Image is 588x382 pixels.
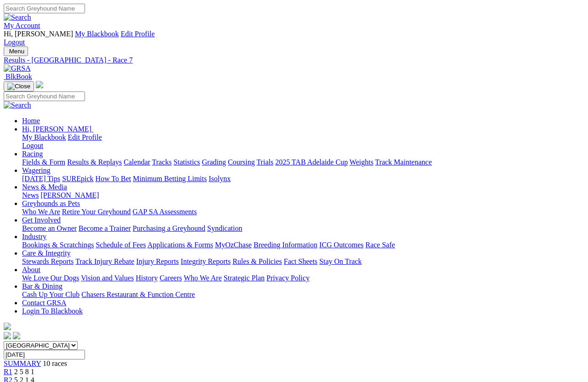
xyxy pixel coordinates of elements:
input: Search [4,4,85,13]
a: Logout [22,142,43,149]
a: Care & Integrity [22,249,71,257]
a: How To Bet [96,175,131,182]
a: [PERSON_NAME] [40,191,99,199]
span: 10 races [43,359,67,367]
a: Who We Are [22,208,60,216]
a: Calendar [124,158,150,166]
a: Who We Are [184,274,222,282]
a: Race Safe [365,241,395,249]
a: Logout [4,38,25,46]
div: Wagering [22,175,584,183]
a: Privacy Policy [266,274,310,282]
a: My Account [4,22,40,29]
a: Racing [22,150,43,158]
a: Retire Your Greyhound [62,208,131,216]
a: Schedule of Fees [96,241,146,249]
a: Results & Replays [67,158,122,166]
a: 2025 TAB Adelaide Cup [275,158,348,166]
span: 2 5 8 1 [14,368,34,376]
button: Toggle navigation [4,81,34,91]
a: My Blackbook [75,30,119,38]
a: Vision and Values [81,274,134,282]
div: News & Media [22,191,584,200]
a: Edit Profile [121,30,155,38]
a: Isolynx [209,175,231,182]
a: Become an Owner [22,224,77,232]
a: Rules & Policies [232,257,282,265]
a: Industry [22,233,46,240]
a: Careers [159,274,182,282]
a: Minimum Betting Limits [133,175,207,182]
a: News [22,191,39,199]
a: Get Involved [22,216,61,224]
a: Track Maintenance [375,158,432,166]
a: Applications & Forms [147,241,213,249]
a: GAP SA Assessments [133,208,197,216]
a: Tracks [152,158,172,166]
a: BlkBook [4,73,32,80]
a: Grading [202,158,226,166]
a: MyOzChase [215,241,252,249]
a: Results - [GEOGRAPHIC_DATA] - Race 7 [4,56,584,64]
a: Track Injury Rebate [75,257,134,265]
img: Search [4,13,31,22]
a: Purchasing a Greyhound [133,224,205,232]
img: GRSA [4,64,31,73]
a: Login To Blackbook [22,307,83,315]
a: Fact Sheets [284,257,317,265]
a: Integrity Reports [181,257,231,265]
a: Coursing [228,158,255,166]
a: Greyhounds as Pets [22,200,80,207]
a: SUREpick [62,175,93,182]
a: [DATE] Tips [22,175,60,182]
div: Racing [22,158,584,166]
img: twitter.svg [13,332,20,339]
div: Greyhounds as Pets [22,208,584,216]
a: Strategic Plan [224,274,265,282]
input: Search [4,91,85,101]
div: Hi, [PERSON_NAME] [22,133,584,150]
div: My Account [4,30,584,46]
a: Become a Trainer [79,224,131,232]
a: Wagering [22,166,51,174]
a: Bookings & Scratchings [22,241,94,249]
a: Weights [350,158,373,166]
a: Breeding Information [254,241,317,249]
a: Fields & Form [22,158,65,166]
span: Hi, [PERSON_NAME] [4,30,73,38]
a: SUMMARY [4,359,41,367]
a: Trials [256,158,273,166]
span: Menu [9,48,24,55]
div: Bar & Dining [22,291,584,299]
a: Statistics [174,158,200,166]
a: About [22,266,40,274]
a: Stay On Track [319,257,362,265]
a: My Blackbook [22,133,66,141]
div: About [22,274,584,282]
a: Cash Up Your Club [22,291,79,298]
a: R1 [4,368,12,376]
a: Syndication [207,224,242,232]
img: facebook.svg [4,332,11,339]
input: Select date [4,350,85,359]
img: logo-grsa-white.png [36,81,43,88]
a: History [136,274,158,282]
a: ICG Outcomes [319,241,363,249]
a: Stewards Reports [22,257,73,265]
a: Home [22,117,40,125]
img: Search [4,101,31,109]
a: Chasers Restaurant & Function Centre [81,291,195,298]
span: Hi, [PERSON_NAME] [22,125,91,133]
a: News & Media [22,183,67,191]
img: logo-grsa-white.png [4,323,11,330]
a: Hi, [PERSON_NAME] [22,125,93,133]
span: BlkBook [6,73,32,80]
a: Edit Profile [68,133,102,141]
a: Bar & Dining [22,282,62,290]
a: Injury Reports [136,257,179,265]
a: We Love Our Dogs [22,274,79,282]
div: Industry [22,241,584,249]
